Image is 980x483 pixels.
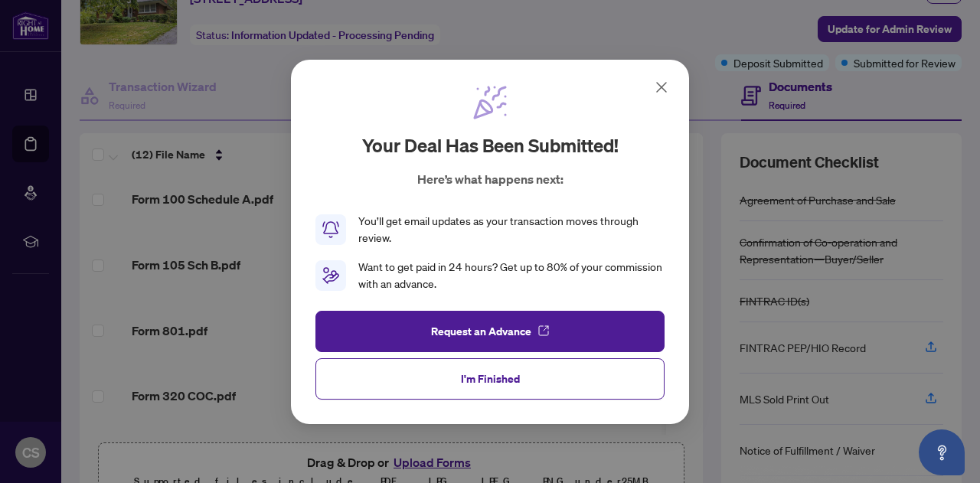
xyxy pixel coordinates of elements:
[362,133,619,158] h2: Your deal has been submitted!
[315,310,665,351] button: Request an Advance
[919,429,965,475] button: Open asap
[461,366,520,390] span: I'm Finished
[358,213,665,246] div: You’ll get email updates as your transaction moves through review.
[431,318,531,343] span: Request an Advance
[417,170,563,188] p: Here’s what happens next:
[315,357,665,399] button: I'm Finished
[358,259,665,292] div: Want to get paid in 24 hours? Get up to 80% of your commission with an advance.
